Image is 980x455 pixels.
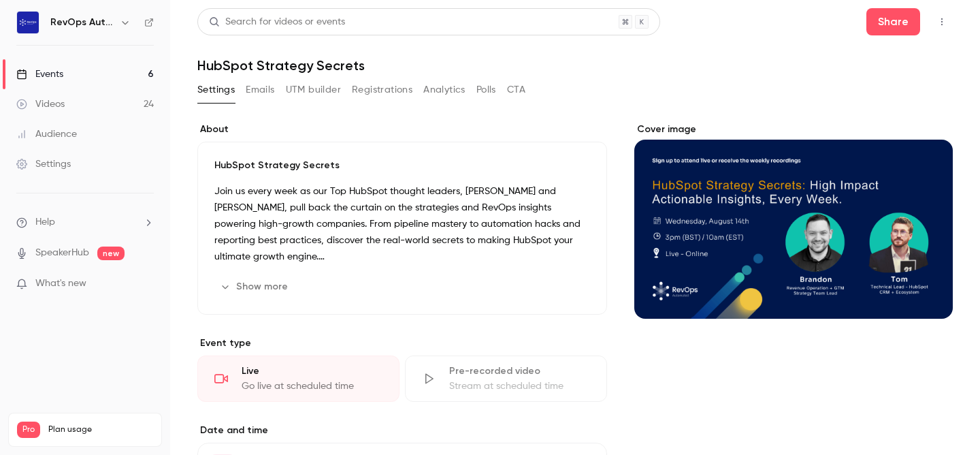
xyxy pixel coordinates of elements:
[242,379,382,393] div: Go live at scheduled time
[197,424,607,437] label: Date and time
[634,123,953,136] label: Cover image
[17,12,39,33] img: RevOps Automated
[197,123,607,136] label: About
[97,247,125,260] span: new
[16,97,65,111] div: Videos
[197,336,607,350] p: Event type
[16,127,77,141] div: Audience
[405,356,607,402] div: Pre-recorded videoStream at scheduled time
[197,57,953,74] h1: HubSpot Strategy Secrets
[137,278,154,290] iframe: Noticeable Trigger
[35,215,55,230] span: Help
[214,159,590,172] p: HubSpot Strategy Secrets
[16,157,71,171] div: Settings
[214,276,296,298] button: Show more
[35,277,86,291] span: What's new
[197,356,399,402] div: LiveGo live at scheduled time
[17,422,40,438] span: Pro
[242,364,382,378] div: Live
[214,183,590,265] p: Join us every week as our Top HubSpot thought leaders, [PERSON_NAME] and [PERSON_NAME], pull back...
[197,79,235,101] button: Settings
[209,15,345,29] div: Search for videos or events
[634,123,953,319] section: Cover image
[423,79,465,101] button: Analytics
[352,79,412,101] button: Registrations
[476,79,496,101] button: Polls
[866,8,920,35] button: Share
[16,215,154,230] li: help-dropdown-opener
[449,379,590,393] div: Stream at scheduled time
[246,79,274,101] button: Emails
[50,16,114,29] h6: RevOps Automated
[286,79,341,101] button: UTM builder
[16,67,63,81] div: Events
[449,364,590,378] div: Pre-recorded video
[35,246,89,260] a: SpeakerHub
[507,79,525,101] button: CTA
[48,424,153,435] span: Plan usage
